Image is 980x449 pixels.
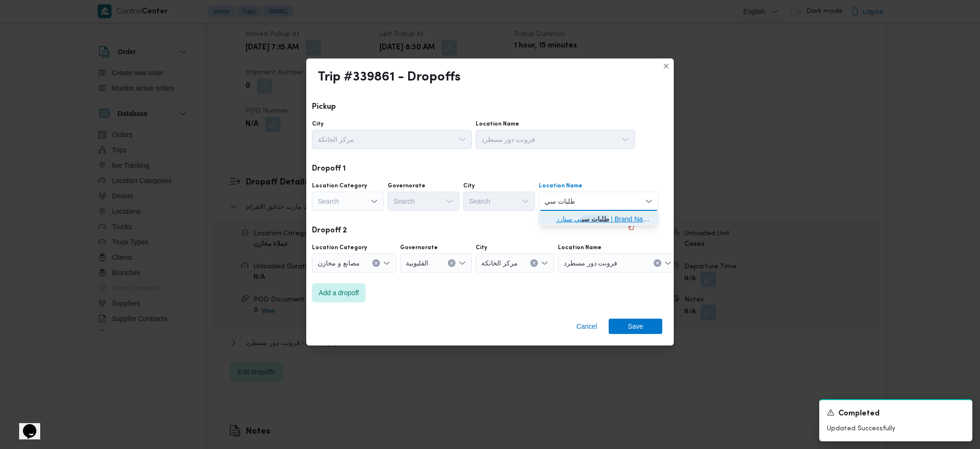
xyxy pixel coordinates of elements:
[628,319,643,334] span: Save
[312,244,367,252] label: Location Category
[372,259,380,267] button: Clear input
[383,259,390,267] button: Open list of options
[664,259,672,267] button: Open list of options
[463,182,475,190] label: City
[312,225,347,237] p: Dropoff 2
[556,213,653,225] span: تي ستارز | Brand Names | مساكن المهندسين
[476,244,487,252] label: City
[564,257,618,268] span: فرونت دور مسطرد
[827,408,965,420] div: Notification
[400,244,438,252] label: Governorate
[458,136,466,143] button: Open list of options
[458,259,466,267] button: Open list of options
[582,215,609,223] mark: طلبات سي
[318,257,360,268] span: مصانع و مخازن
[827,424,965,434] p: Updated Successfully
[530,259,538,267] button: Clear input
[625,220,637,232] button: Delete
[312,283,366,302] button: Add a dropoff
[319,287,359,299] span: Add a dropoff
[318,134,354,144] span: مركز الخانكة
[312,120,323,128] label: City
[406,257,428,268] span: القليوبية
[388,182,425,190] label: Governorate
[539,182,582,190] label: Location Name
[481,134,535,144] span: فرونت دور مسطرد
[446,197,454,205] button: Open list of options
[312,182,367,190] label: Location Category
[312,102,336,113] p: Pickup
[522,197,529,205] button: Open list of options
[838,408,880,420] span: Completed
[622,136,629,143] button: Open list of options
[654,259,661,267] button: Clear input
[576,321,597,332] span: Cancel
[572,319,601,334] button: Cancel
[539,211,658,225] button: طلبات سيتي ستارز | Brand Names | مساكن المهندسين
[318,70,461,85] div: Trip #339861 - Dropoffs
[481,257,518,268] span: مركز الخانكة
[312,163,345,175] p: Dropoff 1
[476,120,519,128] label: Location Name
[448,259,456,267] button: Clear input
[558,244,601,252] label: Location Name
[645,197,653,205] button: Close list of options
[660,60,672,72] button: Closes this modal window
[609,319,662,334] button: Save
[370,197,378,205] button: Open list of options
[541,259,548,267] button: Open list of options
[10,411,40,439] iframe: chat widget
